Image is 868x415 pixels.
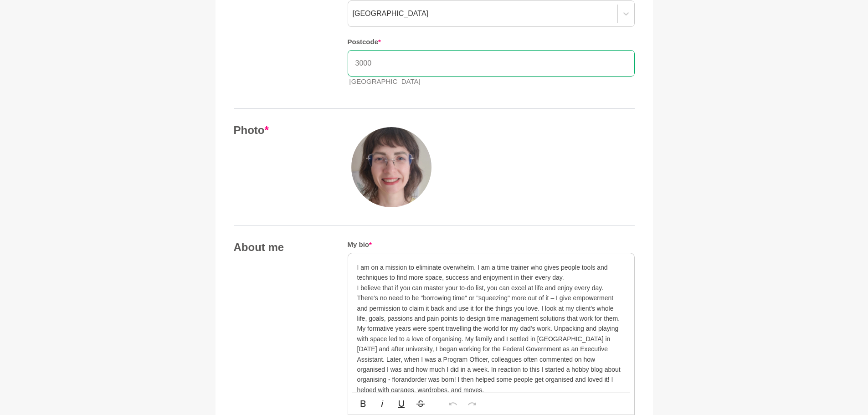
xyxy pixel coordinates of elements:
button: Redo (Ctrl+Shift+Z) [463,395,481,413]
p: My formative years were spent travelling the world for my dad's work. Unpacking and playing with ... [357,323,625,395]
h4: About me [234,241,329,254]
button: Bold (Ctrl+B) [354,395,372,413]
h4: Photo [234,123,329,137]
button: Underline (Ctrl+U) [393,395,410,413]
h5: Postcode [348,38,635,46]
button: Undo (Ctrl+Z) [444,395,462,413]
button: Strikethrough (Ctrl+S) [412,395,429,413]
input: Postcode [348,50,635,77]
div: [GEOGRAPHIC_DATA] [353,8,429,19]
button: Italic (Ctrl+I) [374,395,391,413]
p: I believe that if you can master your to-do list, you can excel at life and enjoy every day. Ther... [357,283,625,324]
h5: My bio [348,241,635,249]
p: I am on a mission to eliminate overwhelm. I am a time trainer who gives people tools and techniqu... [357,262,625,283]
p: [GEOGRAPHIC_DATA] [349,77,635,87]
